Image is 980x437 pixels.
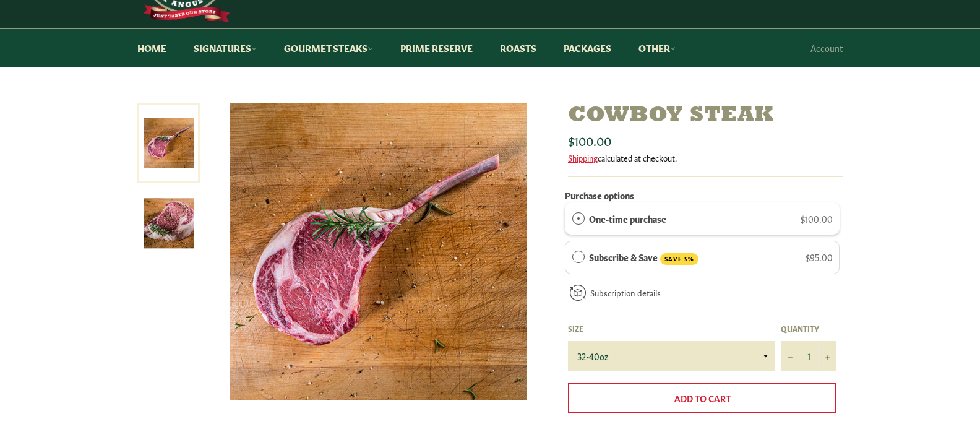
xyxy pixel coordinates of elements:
h1: Cowboy Steak [568,103,843,129]
button: Add to Cart [568,383,836,413]
label: Quantity [781,323,836,334]
span: $100.00 [801,212,833,225]
a: Subscription details [590,287,661,298]
img: Cowboy Steak [144,198,194,248]
span: Add to Cart [674,392,731,404]
span: $100.00 [568,131,611,149]
div: calculated at checkout. [568,152,843,163]
a: Account [804,30,849,66]
img: Cowboy Steak [230,103,527,400]
label: Purchase options [565,189,634,201]
label: One-time purchase [589,212,666,225]
a: Prime Reserve [388,29,485,67]
a: Other [626,29,688,67]
div: Subscribe & Save [572,250,585,264]
a: Home [125,29,179,67]
div: One-time purchase [572,212,585,225]
span: SAVE 5% [660,253,698,265]
a: Signatures [181,29,269,67]
label: Size [568,323,775,334]
span: $95.00 [806,251,833,263]
button: Increase item quantity by one [818,341,836,371]
a: Shipping [568,152,598,163]
a: Gourmet Steaks [272,29,385,67]
a: Packages [551,29,624,67]
label: Subscribe & Save [589,250,699,265]
a: Roasts [488,29,549,67]
button: Reduce item quantity by one [781,341,799,371]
